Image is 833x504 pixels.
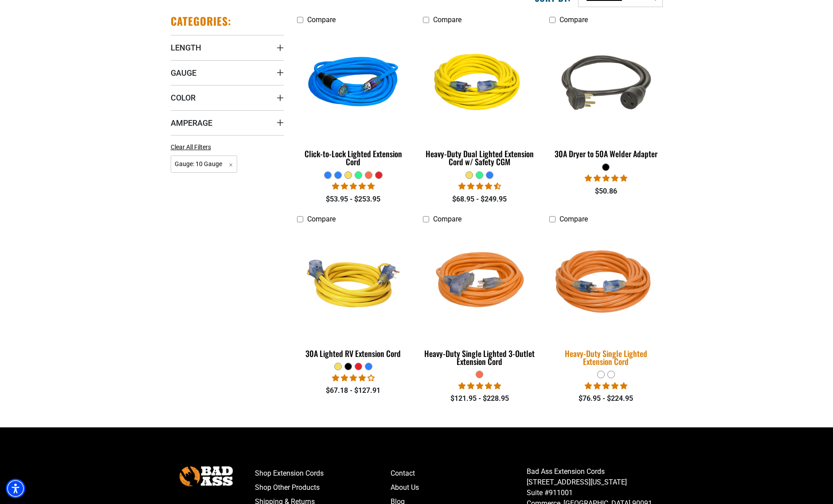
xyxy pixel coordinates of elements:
[171,155,238,173] span: Gauge: 10 Gauge
[458,382,501,390] span: 5.00 stars
[171,35,284,60] summary: Length
[585,174,627,182] span: 5.00 stars
[391,466,527,481] a: Contact
[171,85,284,110] summary: Color
[423,28,536,171] a: yellow Heavy-Duty Dual Lighted Extension Cord w/ Safety CGM
[307,215,336,223] span: Compare
[297,349,410,357] div: 30A Lighted RV Extension Cord
[433,16,461,24] span: Compare
[585,382,627,390] span: 5.00 stars
[297,232,409,334] img: yellow
[297,194,410,205] div: $53.95 - $253.95
[297,150,410,166] div: Click-to-Lock Lighted Extension Cord
[544,227,668,340] img: orange
[332,182,375,190] span: 4.87 stars
[424,33,536,135] img: yellow
[297,28,410,171] a: blue Click-to-Lock Lighted Extension Cord
[559,215,588,223] span: Compare
[180,466,233,486] img: Bad Ass Extension Cords
[255,481,391,495] a: Shop Other Products
[549,186,662,197] div: $50.86
[458,182,501,190] span: 4.64 stars
[6,479,25,498] div: Accessibility Menu
[171,143,215,152] a: Clear All Filters
[297,385,410,396] div: $67.18 - $127.91
[171,14,232,28] h2: Categories:
[171,68,196,78] span: Gauge
[550,33,662,135] img: black
[255,466,391,481] a: Shop Extension Cords
[171,118,212,128] span: Amperage
[549,150,662,158] div: 30A Dryer to 50A Welder Adapter
[391,481,527,495] a: About Us
[307,16,336,24] span: Compare
[424,232,536,334] img: orange
[297,33,409,135] img: blue
[171,43,201,53] span: Length
[559,16,588,24] span: Compare
[549,349,662,365] div: Heavy-Duty Single Lighted Extension Cord
[171,60,284,85] summary: Gauge
[423,194,536,205] div: $68.95 - $249.95
[171,143,211,151] span: Clear All Filters
[171,93,196,103] span: Color
[332,374,375,382] span: 4.11 stars
[423,349,536,365] div: Heavy-Duty Single Lighted 3-Outlet Extension Cord
[549,28,662,163] a: black 30A Dryer to 50A Welder Adapter
[549,228,662,371] a: orange Heavy-Duty Single Lighted Extension Cord
[549,393,662,404] div: $76.95 - $224.95
[297,228,410,363] a: yellow 30A Lighted RV Extension Cord
[423,393,536,404] div: $121.95 - $228.95
[423,228,536,371] a: orange Heavy-Duty Single Lighted 3-Outlet Extension Cord
[171,159,238,168] a: Gauge: 10 Gauge
[433,215,461,223] span: Compare
[171,110,284,135] summary: Amperage
[423,150,536,166] div: Heavy-Duty Dual Lighted Extension Cord w/ Safety CGM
